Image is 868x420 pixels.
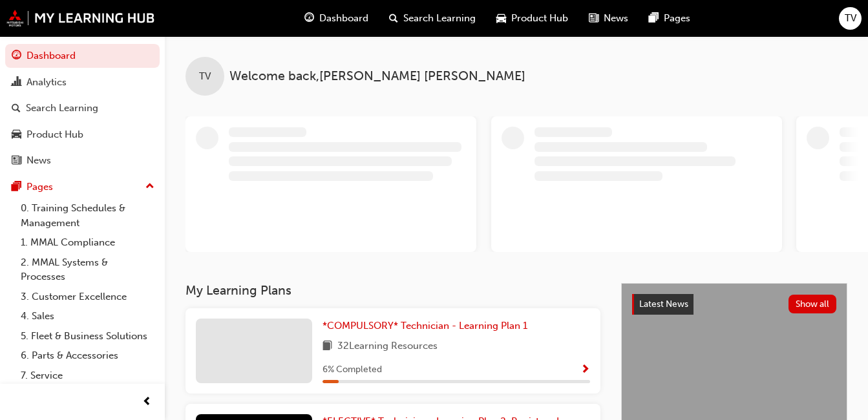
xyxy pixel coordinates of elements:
[16,287,160,307] a: 3. Customer Excellence
[5,44,160,68] a: Dashboard
[379,5,486,32] a: search-iconSearch Learning
[486,5,578,32] a: car-iconProduct Hub
[229,69,525,84] span: Welcome back , [PERSON_NAME] [PERSON_NAME]
[294,5,379,32] a: guage-iconDashboard
[789,295,837,313] button: Show all
[323,362,382,377] span: 6 % Completed
[632,294,836,315] a: Latest NewsShow all
[26,153,51,168] div: News
[580,362,590,378] button: Show Progress
[26,127,83,142] div: Product Hub
[16,233,160,253] a: 1. MMAL Compliance
[12,50,21,62] span: guage-icon
[304,10,314,26] span: guage-icon
[16,306,160,326] a: 4. Sales
[845,11,856,26] span: TV
[580,364,590,376] span: Show Progress
[142,394,152,410] span: prev-icon
[16,198,160,233] a: 0. Training Schedules & Management
[403,11,476,26] span: Search Learning
[199,69,211,84] span: TV
[639,299,688,310] span: Latest News
[5,70,160,94] a: Analytics
[323,319,533,333] a: *COMPULSORY* Technician - Learning Plan 1
[5,41,160,175] button: DashboardAnalyticsSearch LearningProduct HubNews
[16,253,160,287] a: 2. MMAL Systems & Processes
[12,129,21,141] span: car-icon
[26,101,98,116] div: Search Learning
[389,10,398,26] span: search-icon
[337,339,438,355] span: 32 Learning Resources
[5,149,160,173] a: News
[649,10,659,26] span: pages-icon
[589,10,598,26] span: news-icon
[839,7,862,30] button: TV
[664,11,690,26] span: Pages
[511,11,568,26] span: Product Hub
[323,339,332,355] span: book-icon
[145,178,154,195] span: up-icon
[5,123,160,147] a: Product Hub
[16,346,160,366] a: 6. Parts & Accessories
[578,5,639,32] a: news-iconNews
[6,10,155,26] img: mmal
[12,155,21,167] span: news-icon
[26,75,67,90] div: Analytics
[5,96,160,120] a: Search Learning
[12,182,21,193] span: pages-icon
[26,180,53,194] div: Pages
[496,10,506,26] span: car-icon
[319,11,368,26] span: Dashboard
[5,175,160,199] button: Pages
[16,326,160,346] a: 5. Fleet & Business Solutions
[12,103,21,114] span: search-icon
[12,77,21,89] span: chart-icon
[604,11,628,26] span: News
[185,283,600,298] h3: My Learning Plans
[16,366,160,386] a: 7. Service
[323,320,527,331] span: *COMPULSORY* Technician - Learning Plan 1
[639,5,701,32] a: pages-iconPages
